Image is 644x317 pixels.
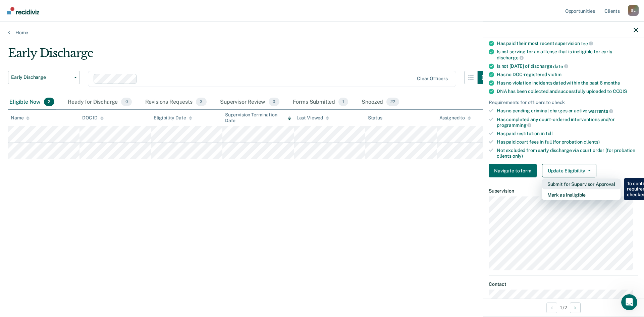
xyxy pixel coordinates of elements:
[8,46,491,65] div: Early Discharge
[439,115,471,121] div: Assigned to
[219,95,281,110] div: Supervisor Review
[489,188,638,194] dt: Supervision
[628,5,639,16] button: Profile dropdown button
[497,139,638,145] div: Has paid court fees in full (for probation
[338,98,348,106] span: 1
[66,95,133,110] div: Ready for Discharge
[497,147,638,159] div: Not excluded from early discharge via court order (for probation clients
[7,7,39,14] img: Recidiviz
[497,72,638,77] div: Has no DOC-registered
[291,95,350,110] div: Forms Submitted
[44,98,54,106] span: 2
[553,63,568,69] span: date
[489,281,638,287] dt: Contact
[497,131,638,137] div: Has paid restitution in
[513,153,523,158] span: only)
[546,131,553,136] span: full
[121,98,131,106] span: 0
[497,40,638,46] div: Has paid their most recent supervision
[11,74,71,80] span: Early Discharge
[225,112,291,123] div: Supervision Termination Date
[548,72,561,77] span: victim
[497,80,638,86] div: Has no violation incidents dated within the past 6
[497,89,638,94] div: DNA has been collected and successfully uploaded to
[154,115,192,121] div: Eligibility Date
[489,164,539,177] a: Navigate to form link
[196,98,207,106] span: 3
[570,302,581,313] button: Next Opportunity
[144,95,208,110] div: Revisions Requests
[483,299,644,316] div: 1 / 2
[588,108,613,113] span: warrants
[368,115,382,121] div: Status
[8,30,636,36] a: Home
[581,41,593,46] span: fee
[386,98,399,106] span: 22
[542,190,621,200] button: Mark as Ineligible
[613,89,627,94] span: CODIS
[621,294,637,310] iframe: Intercom live chat
[489,100,638,105] div: Requirements for officers to check
[497,49,638,60] div: Is not serving for an offense that is ineligible for early
[269,98,279,106] span: 0
[297,115,329,121] div: Last Viewed
[497,122,531,128] span: programming
[497,63,638,69] div: Is not [DATE] of discharge
[417,76,448,82] div: Clear officers
[542,164,596,177] button: Update Eligibility
[82,115,104,121] div: DOC ID
[546,302,557,313] button: Previous Opportunity
[8,95,56,110] div: Eligible Now
[628,5,639,16] div: S L
[542,179,621,190] button: Submit for Supervisor Approval
[497,108,638,114] div: Has no pending criminal charges or active
[497,55,524,60] span: discharge
[360,95,400,110] div: Snoozed
[604,80,620,86] span: months
[11,115,30,121] div: Name
[497,116,638,128] div: Has completed any court-ordered interventions and/or
[584,139,600,144] span: clients)
[489,164,537,177] button: Navigate to form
